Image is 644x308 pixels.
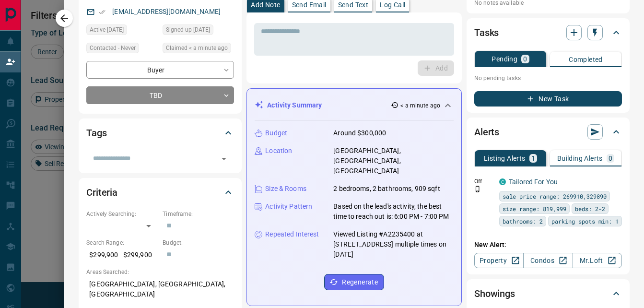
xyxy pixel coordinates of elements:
p: Areas Searched: [86,268,234,276]
p: Listing Alerts [484,155,526,162]
h2: Alerts [474,124,499,140]
div: Showings [474,282,622,305]
p: Based on the lead's activity, the best time to reach out is: 6:00 PM - 7:00 PM [333,201,454,222]
a: Property [474,253,524,268]
p: Log Call [380,1,405,8]
p: Budget: [163,238,234,247]
svg: Push Notification Only [474,186,481,192]
h2: Showings [474,286,515,301]
p: Around $300,000 [333,128,386,138]
p: 1 [531,155,535,162]
a: [EMAIL_ADDRESS][DOMAIN_NAME] [112,8,221,15]
div: Activity Summary< a minute ago [255,96,454,114]
p: Size & Rooms [265,184,306,194]
p: 0 [523,56,527,62]
div: Fri Sep 05 2025 [86,24,158,38]
p: Search Range: [86,238,158,247]
a: Condos [523,253,573,268]
p: $299,900 - $299,900 [86,247,158,263]
p: Add Note [251,1,280,8]
span: sale price range: 269910,329890 [503,191,607,201]
h2: Criteria [86,185,117,200]
p: Off [474,177,493,186]
p: 0 [609,155,612,162]
span: bathrooms: 2 [503,216,543,226]
svg: Email Verified [99,9,105,15]
a: Tailored For You [509,178,558,186]
p: Viewed Listing #A2235400 at [STREET_ADDRESS] multiple times on [DATE] [333,229,454,260]
div: Alerts [474,120,622,143]
p: Location [265,146,292,156]
p: [GEOGRAPHIC_DATA], [GEOGRAPHIC_DATA], [GEOGRAPHIC_DATA] [86,276,234,302]
h2: Tags [86,125,106,141]
button: Regenerate [324,274,384,290]
p: New Alert: [474,240,622,250]
p: [GEOGRAPHIC_DATA], [GEOGRAPHIC_DATA], [GEOGRAPHIC_DATA] [333,146,454,176]
div: condos.ca [499,178,506,185]
p: Building Alerts [557,155,603,162]
div: Sun Sep 14 2025 [163,43,234,56]
span: Signed up [DATE] [166,25,210,35]
p: Activity Summary [267,100,322,110]
p: Pending [492,56,517,62]
span: size range: 819,999 [503,204,566,213]
div: Buyer [86,61,234,79]
div: Criteria [86,181,234,204]
p: Timeframe: [163,210,234,218]
div: Tasks [474,21,622,44]
p: Send Email [292,1,327,8]
a: Mr.Loft [573,253,622,268]
p: No pending tasks [474,71,622,85]
span: Active [DATE] [90,25,124,35]
p: 2 bedrooms, 2 bathrooms, 909 sqft [333,184,440,194]
span: Contacted - Never [90,43,136,53]
div: Tags [86,121,234,144]
p: < a minute ago [400,101,440,110]
span: parking spots min: 1 [551,216,619,226]
p: Activity Pattern [265,201,312,212]
div: TBD [86,86,234,104]
p: Completed [569,56,603,63]
div: Fri Sep 05 2025 [163,24,234,38]
span: Claimed < a minute ago [166,43,228,53]
button: Open [217,152,231,166]
h2: Tasks [474,25,499,40]
p: Actively Searching: [86,210,158,218]
p: Repeated Interest [265,229,319,239]
p: Send Text [338,1,369,8]
span: beds: 2-2 [575,204,605,213]
button: New Task [474,91,622,107]
p: Budget [265,128,287,138]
